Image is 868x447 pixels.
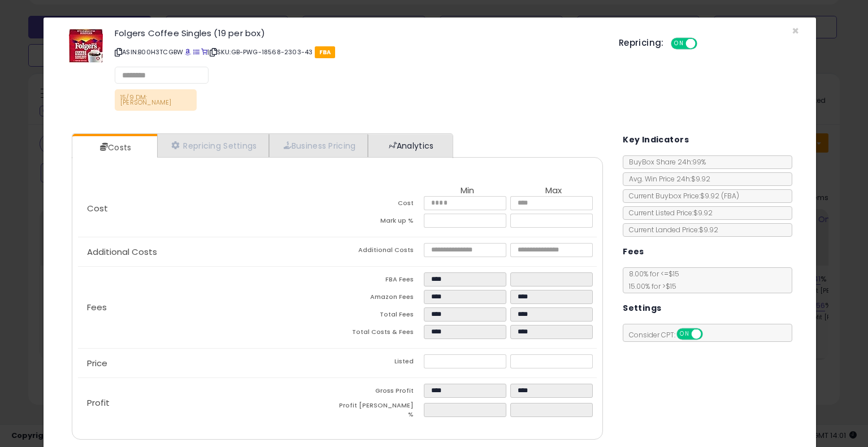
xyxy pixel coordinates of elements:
span: ( FBA ) [721,191,739,201]
td: Gross Profit [337,384,424,401]
p: Fees [78,303,337,312]
h5: Repricing: [619,38,664,47]
span: Consider CPT: [623,330,718,340]
span: ON [672,39,686,49]
p: 15/9 DM: [PERSON_NAME] [115,89,197,111]
span: OFF [695,39,713,49]
td: FBA Fees [337,272,424,290]
a: Business Pricing [269,134,368,157]
td: Amazon Fees [337,290,424,307]
a: Analytics [368,134,452,157]
th: Max [510,186,597,196]
h5: Key Indicators [623,133,689,147]
span: × [792,23,799,39]
span: Current Listed Price: $9.92 [623,208,713,218]
img: 517nnqFSUYL._SL60_.jpg [69,29,103,63]
p: ASIN: B00H3TCGBW | SKU: GB-PWG-18568-2303-43 [115,43,602,61]
td: Total Costs & Fees [337,325,424,342]
a: Your listing only [201,47,207,57]
span: FBA [315,46,336,58]
td: Additional Costs [337,243,424,261]
p: Additional Costs [78,248,337,257]
h5: Fees [623,245,644,259]
span: 15.00 % for > $15 [623,281,676,291]
a: Costs [72,136,156,159]
span: Avg. Win Price 24h: $9.92 [623,174,710,184]
span: ON [678,329,692,339]
span: Current Landed Price: $9.92 [623,225,718,235]
th: Min [424,186,510,196]
td: Listed [337,354,424,372]
td: Mark up % [337,214,424,231]
td: Profit [PERSON_NAME] % [337,401,424,422]
a: Repricing Settings [157,134,269,157]
span: Current Buybox Price: [623,191,739,201]
span: 8.00 % for <= $15 [623,269,679,291]
td: Total Fees [337,307,424,325]
h3: Folgers Coffee Singles (19 per box) [115,29,602,37]
p: Cost [78,204,337,213]
p: Profit [78,398,337,407]
span: $9.92 [700,191,739,201]
a: BuyBox page [185,47,191,57]
span: OFF [701,329,719,339]
p: Price [78,359,337,368]
a: All offer listings [193,47,199,57]
h5: Settings [623,301,661,315]
span: BuyBox Share 24h: 99% [623,157,706,167]
td: Cost [337,196,424,214]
